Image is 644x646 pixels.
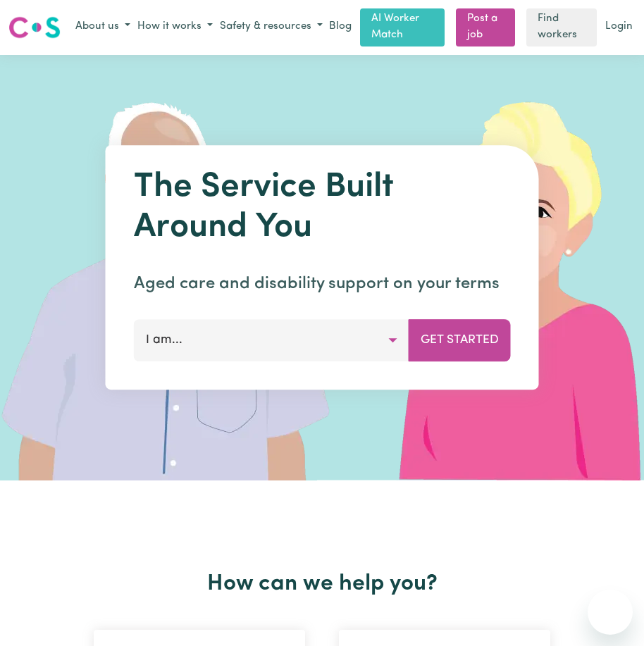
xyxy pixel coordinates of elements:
img: Careseekers logo [8,15,61,40]
p: Aged care and disability support on your terms [134,271,511,297]
button: About us [72,15,134,39]
a: Blog [326,16,354,38]
h1: The Service Built Around You [134,168,511,249]
button: Safety & resources [216,15,326,39]
a: AI Worker Match [360,8,445,46]
a: Careseekers logo [8,11,61,44]
h2: How can we help you? [77,571,567,597]
button: I am... [134,319,409,361]
a: Post a job [456,8,515,46]
a: Find workers [526,8,597,46]
button: How it works [134,15,216,39]
iframe: Button to launch messaging window [588,590,633,635]
a: Login [602,16,636,38]
button: Get Started [409,319,511,361]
